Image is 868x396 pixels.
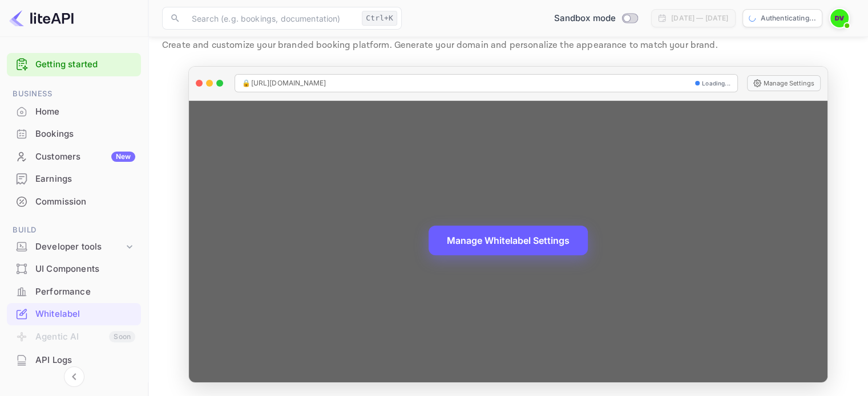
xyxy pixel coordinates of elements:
button: Manage Whitelabel Settings [429,226,588,255]
div: Whitelabel [7,303,141,325]
span: Business [7,88,141,100]
div: Performance [35,285,135,299]
div: Switch to Production mode [549,12,642,25]
div: Performance [7,281,141,303]
div: Home [7,101,141,123]
div: UI Components [7,258,141,280]
a: Whitelabel [7,303,141,324]
div: Home [35,105,135,119]
img: Dongo Victory [830,9,849,27]
span: Loading... [702,79,730,88]
button: Manage Settings [747,75,821,91]
div: New [111,152,135,162]
a: Commission [7,191,141,212]
div: [DATE] — [DATE] [671,13,728,23]
a: Bookings [7,123,141,144]
div: CustomersNew [7,146,141,168]
span: 🔒 [URL][DOMAIN_NAME] [242,78,326,88]
div: Developer tools [35,240,124,254]
div: UI Components [35,263,135,276]
div: Customers [35,150,135,164]
a: Performance [7,281,141,302]
p: Create and customize your branded booking platform. Generate your domain and personalize the appe... [162,39,854,52]
a: UI Components [7,258,141,279]
a: Home [7,101,141,122]
div: Commission [7,191,141,213]
div: Whitelabel [35,308,135,321]
p: Authenticating... [760,13,816,23]
div: Bookings [35,128,135,141]
span: Build [7,224,141,236]
span: Sandbox mode [554,12,616,25]
div: Earnings [35,173,135,186]
button: Collapse navigation [64,366,84,387]
div: Earnings [7,168,141,190]
div: Commission [35,195,135,209]
a: Getting started [35,58,135,71]
div: Getting started [7,53,141,76]
div: API Logs [35,354,135,367]
input: Search (e.g. bookings, documentation) [185,7,357,30]
a: Earnings [7,168,141,189]
div: API Logs [7,349,141,371]
a: API Logs [7,349,141,370]
a: CustomersNew [7,146,141,167]
img: LiteAPI logo [9,9,74,27]
div: Developer tools [7,237,141,257]
div: Ctrl+K [362,11,397,26]
div: Bookings [7,123,141,145]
